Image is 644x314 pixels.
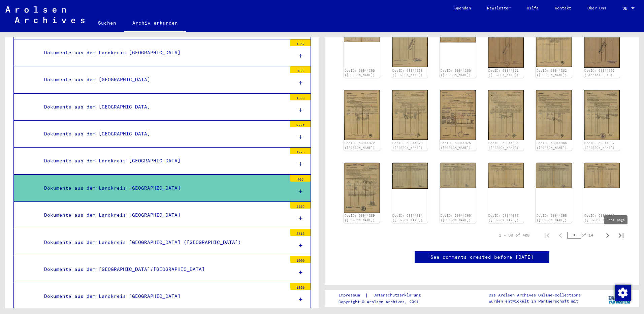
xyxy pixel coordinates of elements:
span: DE [622,6,630,11]
div: 2271 [290,121,311,127]
a: Archiv erkunden [124,15,186,32]
a: DocID: 69944385 ([PERSON_NAME]) [488,141,519,150]
div: 1538 [290,94,311,100]
a: DocID: 69944372 ([PERSON_NAME]) [345,141,375,150]
div: | [339,292,429,299]
img: 001.jpg [392,17,428,67]
a: DocID: 69944362 ([PERSON_NAME]) [537,69,567,77]
img: 001.jpg [440,163,476,188]
button: Previous page [554,228,567,242]
img: Zustimmung ändern [615,285,631,301]
img: 001.jpg [536,17,572,67]
div: 2226 [290,202,311,209]
div: 3716 [290,229,311,236]
img: 001.jpg [344,163,380,213]
a: DocID: 69944366 (Leonede BLAD) [584,69,615,77]
div: 438 [290,66,311,73]
img: 001.jpg [392,163,428,189]
img: 001.jpg [584,163,620,188]
div: 405 [290,175,311,182]
img: Arolsen_neg.svg [5,6,85,23]
div: Dokumente aus dem Landkreis [GEOGRAPHIC_DATA] [39,290,287,303]
a: Suchen [90,15,124,31]
a: DocID: 69944387 ([PERSON_NAME]) [584,141,615,150]
a: DocID: 69944397 ([PERSON_NAME]) [488,214,519,222]
div: of 14 [567,232,601,238]
a: DocID: 69944361 ([PERSON_NAME]) [488,69,519,77]
div: 1862 [290,39,311,46]
a: DocID: 69944356 ([PERSON_NAME]) [345,69,375,77]
img: 001.jpg [392,90,428,140]
img: 001.jpg [536,163,572,188]
a: DocID: 69944389 ([PERSON_NAME]) [345,214,375,222]
a: DocID: 69944394 ([PERSON_NAME]) [392,214,423,222]
img: 001.jpg [488,163,524,188]
div: Dokumente aus dem [GEOGRAPHIC_DATA] [39,100,287,114]
a: DocID: 69944398 ([PERSON_NAME]) [537,214,567,222]
div: 1 – 30 of 408 [499,232,529,238]
button: First page [540,228,554,242]
div: 1000 [290,256,311,263]
img: 001.jpg [536,90,572,140]
div: Dokumente aus dem Landkreis [GEOGRAPHIC_DATA] [39,154,287,167]
img: yv_logo.png [607,290,632,307]
a: Datenschutzerklärung [368,292,429,299]
button: Last page [614,228,628,242]
div: Dokumente aus dem [GEOGRAPHIC_DATA]/[GEOGRAPHIC_DATA] [39,263,287,276]
a: DocID: 69944399 ([PERSON_NAME]) [584,214,615,222]
p: Die Arolsen Archives Online-Collections [489,292,581,298]
div: Dokumente aus dem Landkreis [GEOGRAPHIC_DATA] ([GEOGRAPHIC_DATA]) [39,236,287,249]
a: DocID: 69944358 ([PERSON_NAME]) [392,69,423,77]
img: 001.jpg [488,90,524,140]
p: Copyright © Arolsen Archives, 2021 [339,299,429,305]
div: Dokumente aus dem [GEOGRAPHIC_DATA] [39,73,287,86]
img: 001.jpg [584,17,620,68]
a: DocID: 69944373 ([PERSON_NAME]) [392,141,423,150]
div: Dokumente aus dem [GEOGRAPHIC_DATA] [39,127,287,140]
img: 001.jpg [584,90,620,140]
a: See comments created before [DATE] [430,254,534,261]
a: Impressum [339,292,365,299]
div: 1725 [290,148,311,154]
div: Dokumente aus dem Landkreis [GEOGRAPHIC_DATA] [39,182,287,195]
p: wurden entwickelt in Partnerschaft mit [489,298,581,304]
img: 001.jpg [488,17,524,68]
img: 001.jpg [344,90,380,140]
a: DocID: 69944360 ([PERSON_NAME]) [441,69,471,77]
div: Dokumente aus dem Landkreis [GEOGRAPHIC_DATA] [39,209,287,222]
a: DocID: 69944386 ([PERSON_NAME]) [537,141,567,150]
a: DocID: 69944375 ([PERSON_NAME]) [441,141,471,150]
div: Dokumente aus dem Landkreis [GEOGRAPHIC_DATA] [39,46,287,59]
img: 001.jpg [440,90,476,140]
div: 1960 [290,283,311,290]
button: Next page [601,228,614,242]
a: DocID: 69944396 ([PERSON_NAME]) [441,214,471,222]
